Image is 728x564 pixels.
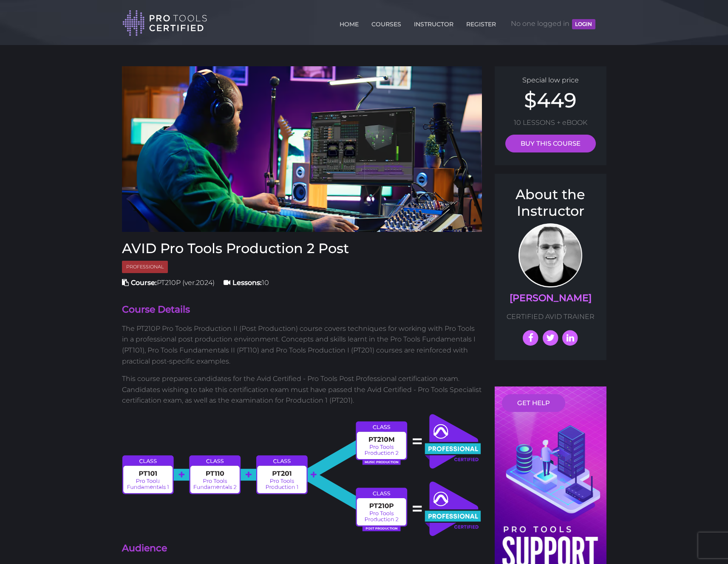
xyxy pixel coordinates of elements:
a: INSTRUCTOR [412,16,456,29]
span: Special low price [522,76,579,84]
a: GET HELP [502,394,565,412]
strong: Lessons: [232,279,262,287]
p: This course prepares candidates for the Avid Certified - Pro Tools Post Professional certificatio... [122,373,482,406]
img: Pro Tools Certified Logo [122,9,207,37]
a: HOME [337,16,361,29]
a: [PERSON_NAME] [510,292,592,304]
a: REGISTER [464,16,498,29]
img: Prof. Scott [518,223,582,288]
span: Professional [122,261,168,273]
a: COURSES [369,16,403,29]
p: CERTIFIED AVID TRAINER [503,311,598,322]
h4: Audience [122,542,482,555]
a: BUY THIS COURSE [505,135,596,152]
span: No one logged in [511,11,595,37]
span: 10 [224,279,269,287]
img: AVID Pro Tools User in front of computer [122,66,482,232]
strong: Course: [131,279,157,287]
h4: Course Details [122,303,482,316]
img: avid-certified-professional-path.svg [122,413,482,538]
h3: About the Instructor [503,186,598,219]
p: The PT210P Pro Tools Production II (Post Production) course covers techniques for working with Pr... [122,323,482,367]
p: 10 LESSONS + eBOOK [503,117,598,128]
h3: AVID Pro Tools Production 2 Post [122,240,482,257]
h2: $449 [503,90,598,110]
span: PT210P (ver.2024) [122,279,215,287]
button: LOGIN [572,19,595,29]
